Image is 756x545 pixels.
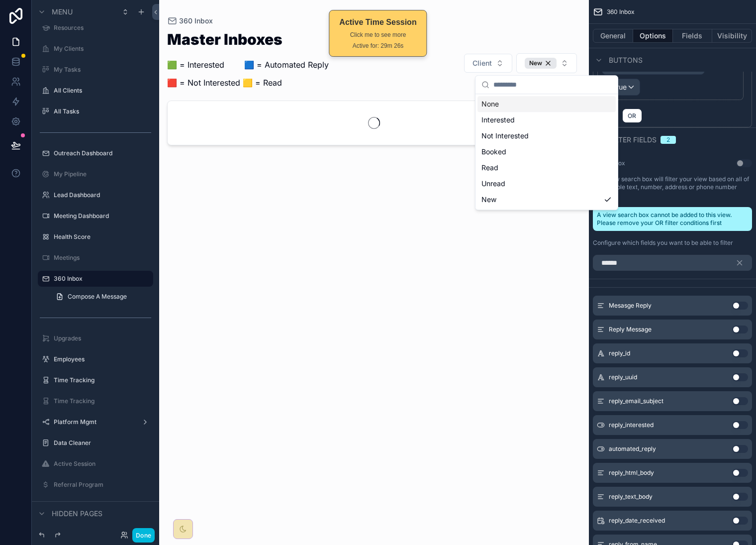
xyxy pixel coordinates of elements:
h1: Master Inboxes [167,32,329,47]
div: Active for: 29m 26s [339,41,416,50]
span: Reply Message [609,326,652,333]
label: All Clients [54,87,147,95]
span: Hidden pages [52,509,102,519]
span: Client [472,58,492,68]
span: Compose A Message [68,293,127,301]
label: Meeting Dashboard [54,212,147,220]
div: Suggestions [475,94,618,210]
label: Lead Dashboard [54,191,147,199]
span: Menu [52,7,73,17]
button: Done [132,528,155,543]
div: Not Interested [477,128,616,144]
label: This view search box will filter your view based on all of your visible text, number, address or ... [593,175,752,199]
span: Buttons [609,55,643,65]
div: Interested [477,112,616,128]
div: Read [477,160,616,176]
span: reply_date_received [609,517,665,525]
span: reply_html_body [609,469,654,477]
label: Health Score [54,233,147,241]
label: Active Session [54,460,147,468]
label: My Tasks [54,66,147,74]
span: reply_uuid [609,373,637,381]
label: Configure which fields you want to be able to filter [593,239,733,247]
label: Platform Mgmt [54,418,133,426]
div: New [477,192,616,208]
a: Compose A Message [50,289,153,305]
button: Visibility [712,29,752,43]
span: 360 Inbox [179,16,213,26]
label: Meetings [54,254,147,262]
button: Select Button [464,54,512,73]
button: Fields [673,29,713,43]
div: A view search box cannot be added to this view. Please remove your OR filter conditions first [593,207,752,231]
span: reply_id [609,349,630,357]
button: Select Button [516,53,577,73]
label: All Tasks [54,108,147,115]
span: Filter fields [609,135,657,145]
label: Resources [54,24,147,32]
label: Employees [54,355,147,363]
label: Upgrades [54,334,147,342]
div: New [525,58,557,69]
p: 🟥 = Not Interested 🟨 = Read [167,77,329,89]
span: 360 Inbox [607,8,635,16]
span: automated_reply [609,445,656,453]
span: reply_text_body [609,493,653,501]
span: OR [626,112,639,119]
button: General [593,29,633,43]
label: My Clients [54,45,147,53]
button: Options [633,29,673,43]
label: 360 Inbox [54,275,147,283]
button: OR [622,109,642,123]
label: Time Tracking [54,376,147,384]
label: Referral Program [54,481,147,489]
span: reply_email_subject [609,397,663,405]
div: Active Time Session [339,16,416,28]
div: Unread [477,176,616,192]
a: 360 Inbox [167,16,213,26]
span: reply_interested [609,421,654,429]
label: My Pipeline [54,170,147,178]
label: Time Tracking [54,397,147,405]
button: Unselect NEW [525,58,557,69]
label: Data Cleaner [54,439,147,447]
div: None [477,96,616,112]
label: Outreach Dashboard [54,149,147,157]
span: Mesasge Reply [609,302,652,310]
button: Is true [602,79,640,96]
p: 🟩 = Interested ‎ ‎ ‎ ‎ ‎ ‎‎ ‎ 🟦 = Automated Reply [167,59,329,71]
div: Booked [477,144,616,160]
div: Click me to see more [339,30,416,39]
div: 2 [666,136,670,144]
